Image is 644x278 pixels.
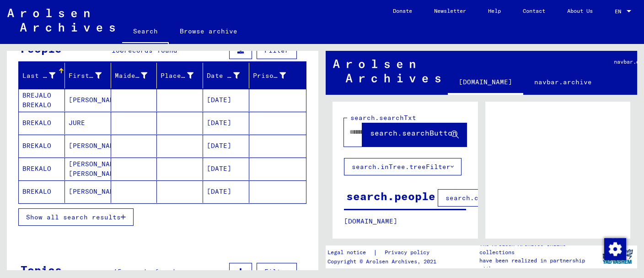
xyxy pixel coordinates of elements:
[19,89,65,111] mat-cell: BREJALO BREKALO
[445,194,552,202] span: search.columnFilter.filter
[264,267,289,276] span: Filter
[21,262,62,278] div: Topics
[19,112,65,134] mat-cell: BREKALO
[19,63,65,88] mat-header-cell: Last Name
[362,118,467,147] button: search.searchButton
[22,68,67,83] div: Last Name
[115,68,159,83] div: Maiden Name
[111,63,157,88] mat-header-cell: Maiden Name
[203,158,249,180] mat-cell: [DATE]
[113,267,122,276] span: 15
[69,71,102,81] div: First Name
[327,248,373,257] a: Legal notice
[124,46,177,55] span: records found
[161,68,205,83] div: Place of Birth
[523,71,603,93] a: navbar.archive
[249,63,306,88] mat-header-cell: Prisoner #
[122,20,169,44] a: Search
[69,68,113,83] div: First Name
[157,63,203,88] mat-header-cell: Place of Birth
[479,256,598,273] p: have been realized in partnership with
[203,63,249,88] mat-header-cell: Date of Birth
[604,238,626,260] div: Change consent
[65,112,111,134] mat-cell: JURE
[65,89,111,111] mat-cell: [PERSON_NAME]
[438,189,560,207] button: search.columnFilter.filter
[264,46,289,55] span: Filter
[26,213,121,221] span: Show all search results
[22,71,55,81] div: Last Name
[207,68,251,83] div: Date of Birth
[448,71,523,95] a: [DOMAIN_NAME]
[344,158,462,175] button: search.inTree.treeFilter
[112,46,124,55] span: 160
[350,114,416,122] mat-label: search.searchTxt
[327,248,440,257] div: |
[615,8,625,15] span: EN
[203,112,249,134] mat-cell: [DATE]
[207,71,240,81] div: Date of Birth
[19,180,65,203] mat-cell: BREKALO
[479,240,598,256] p: The Arolsen Archives online collections
[169,20,248,42] a: Browse archive
[203,135,249,157] mat-cell: [DATE]
[161,71,193,81] div: Place of Birth
[18,208,134,226] button: Show all search results
[333,60,440,82] img: Arolsen_neg.svg
[377,248,440,257] a: Privacy policy
[65,135,111,157] mat-cell: [PERSON_NAME]
[203,89,249,111] mat-cell: [DATE]
[122,267,175,276] span: records found
[65,180,111,203] mat-cell: [PERSON_NAME]
[65,158,111,180] mat-cell: [PERSON_NAME] [PERSON_NAME]
[346,188,435,204] div: search.people
[604,238,626,260] img: Change consent
[253,71,286,81] div: Prisoner #
[7,9,115,32] img: Arolsen_neg.svg
[203,180,249,203] mat-cell: [DATE]
[601,245,635,268] img: yv_logo.png
[327,257,440,266] p: Copyright © Arolsen Archives, 2021
[253,68,297,83] div: Prisoner #
[370,128,457,137] span: search.searchButton
[344,217,466,226] p: [DOMAIN_NAME]
[65,63,111,88] mat-header-cell: First Name
[19,135,65,157] mat-cell: BREKALO
[19,158,65,180] mat-cell: BREKALO
[115,71,148,81] div: Maiden Name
